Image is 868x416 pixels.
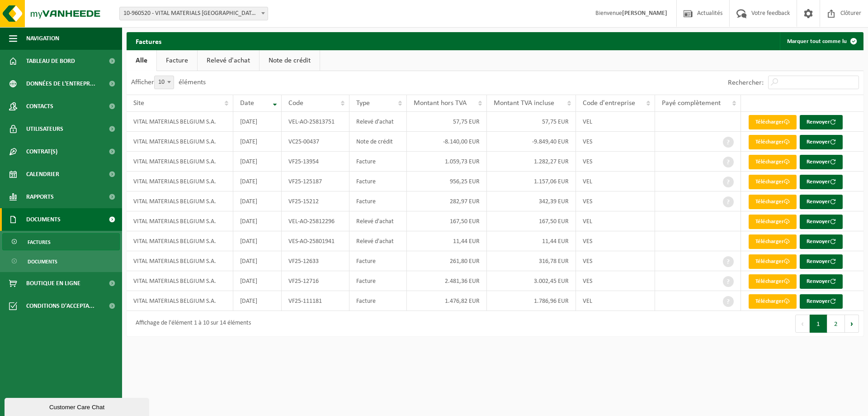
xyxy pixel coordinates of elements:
td: 11,44 EUR [407,231,487,251]
td: [DATE] [233,271,282,291]
td: VF25-12633 [282,251,349,271]
td: 3.002,45 EUR [487,271,576,291]
td: Facture [349,172,407,191]
td: 57,75 EUR [407,112,487,132]
td: Facture [349,271,407,291]
span: Tableau de bord [26,50,75,72]
a: Relevé d'achat [198,50,259,71]
div: Affichage de l'élément 1 à 10 sur 14 éléments [131,316,251,332]
td: VES [576,191,655,211]
td: VEL-AO-25813751 [282,112,349,132]
td: VEL-AO-25812296 [282,211,349,231]
td: VITAL MATERIALS BELGIUM S.A. [127,291,233,311]
td: VITAL MATERIALS BELGIUM S.A. [127,132,233,152]
button: Next [845,315,859,333]
td: VES [576,132,655,152]
td: Relevé d'achat [349,112,407,132]
td: Facture [349,152,407,172]
a: Télécharger [749,274,797,289]
label: Rechercher: [728,79,764,86]
button: Marquer tout comme lu [780,32,863,50]
a: Documents [2,253,120,270]
td: VES [576,231,655,251]
span: Payé complètement [662,100,721,107]
td: VC25-00437 [282,132,349,152]
span: Utilisateurs [26,118,63,140]
td: 167,50 EUR [407,211,487,231]
td: VF25-111181 [282,291,349,311]
a: Télécharger [749,254,797,269]
span: Code d'entreprise [583,100,635,107]
span: Documents [28,253,57,270]
td: 261,80 EUR [407,251,487,271]
h2: Factures [127,32,170,50]
td: -9.849,40 EUR [487,132,576,152]
td: VITAL MATERIALS BELGIUM S.A. [127,191,233,211]
td: VITAL MATERIALS BELGIUM S.A. [127,211,233,231]
td: VEL [576,211,655,231]
td: 1.157,06 EUR [487,172,576,191]
span: 10-960520 - VITAL MATERIALS BELGIUM S.A. - TILLY [119,7,268,20]
a: Télécharger [749,175,797,189]
td: VF25-12716 [282,271,349,291]
td: 1.059,73 EUR [407,152,487,172]
span: Calendrier [26,163,59,186]
td: 316,78 EUR [487,251,576,271]
td: VITAL MATERIALS BELGIUM S.A. [127,271,233,291]
button: Renvoyer [800,175,843,189]
td: 1.786,96 EUR [487,291,576,311]
td: [DATE] [233,112,282,132]
a: Télécharger [749,215,797,229]
a: Facture [157,50,197,71]
td: Facture [349,251,407,271]
a: Télécharger [749,115,797,129]
td: [DATE] [233,251,282,271]
button: Renvoyer [800,115,843,129]
td: -8.140,00 EUR [407,132,487,152]
td: Facture [349,191,407,211]
td: 57,75 EUR [487,112,576,132]
td: VES-AO-25801941 [282,231,349,251]
button: Renvoyer [800,155,843,169]
td: Relevé d'achat [349,231,407,251]
td: VES [576,251,655,271]
button: 1 [810,315,827,333]
a: Note de crédit [259,50,320,71]
a: Factures [2,233,120,250]
strong: [PERSON_NAME] [622,10,667,17]
td: [DATE] [233,211,282,231]
button: Renvoyer [800,274,843,289]
a: Télécharger [749,195,797,209]
td: VF25-125187 [282,172,349,191]
td: 2.481,36 EUR [407,271,487,291]
td: 1.282,27 EUR [487,152,576,172]
button: 2 [827,315,845,333]
td: Facture [349,291,407,311]
button: Renvoyer [800,195,843,209]
span: Données de l'entrepr... [26,72,95,95]
span: 10-960520 - VITAL MATERIALS BELGIUM S.A. - TILLY [120,7,268,20]
td: [DATE] [233,152,282,172]
td: [DATE] [233,231,282,251]
span: Documents [26,208,61,231]
a: Télécharger [749,135,797,149]
td: VITAL MATERIALS BELGIUM S.A. [127,152,233,172]
td: VITAL MATERIALS BELGIUM S.A. [127,251,233,271]
td: [DATE] [233,191,282,211]
td: 282,97 EUR [407,191,487,211]
span: Code [288,100,303,107]
a: Alle [127,50,156,71]
span: Montant TVA incluse [494,100,554,107]
button: Renvoyer [800,254,843,269]
td: VITAL MATERIALS BELGIUM S.A. [127,112,233,132]
td: [DATE] [233,132,282,152]
td: VES [576,271,655,291]
td: VITAL MATERIALS BELGIUM S.A. [127,172,233,191]
span: Site [133,100,144,107]
span: Conditions d'accepta... [26,295,94,317]
button: Previous [795,315,810,333]
td: VEL [576,172,655,191]
td: Relevé d'achat [349,211,407,231]
span: Date [240,100,254,107]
